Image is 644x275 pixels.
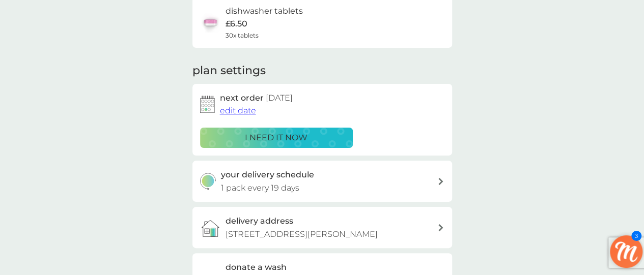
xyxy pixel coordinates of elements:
span: [DATE] [266,93,293,103]
img: dishwasher tablets [200,12,220,33]
p: 1 pack every 19 days [221,181,299,195]
button: edit date [220,104,256,117]
h6: dishwasher tablets [226,5,303,18]
a: delivery address[STREET_ADDRESS][PERSON_NAME] [192,207,452,248]
p: i need it now [245,131,307,144]
h2: next order [220,91,293,105]
button: your delivery schedule1 pack every 19 days [192,161,452,202]
span: edit date [220,106,256,115]
h3: donate a wash [226,261,287,274]
button: i need it now [200,128,353,148]
h3: delivery address [226,215,293,228]
h2: plan settings [192,63,266,79]
p: £6.50 [226,17,247,30]
p: [STREET_ADDRESS][PERSON_NAME] [226,228,378,241]
h3: your delivery schedule [221,168,314,181]
span: 30x tablets [226,30,259,40]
